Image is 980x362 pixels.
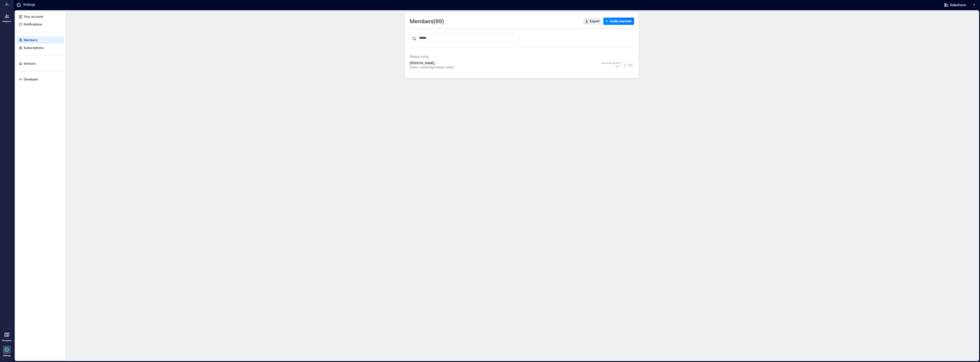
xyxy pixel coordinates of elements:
a: Your account [17,13,64,20]
button: Invite member [603,18,634,25]
p: Members [24,38,37,42]
span: [EMAIL_ADDRESS][DOMAIN_NAME] [410,65,601,69]
button: 3 [615,65,620,68]
p: Settings [23,2,35,8]
span: Members ( 99 ) [410,18,444,25]
p: Floorplans [2,339,12,342]
a: Notifications [17,21,64,28]
a: Sensors [17,60,64,67]
button: Export [583,18,602,25]
span: Salesforce [950,3,966,7]
p: Sensors [24,61,36,66]
a: Subscriptions [17,44,64,52]
p: Analytics [3,20,11,23]
span: [PERSON_NAME] [410,61,601,65]
span: Edit [628,63,632,67]
p: Subscriptions [24,46,44,50]
p: Your account [24,14,43,19]
button: Salesforce [943,1,967,9]
a: Analytics [1,10,13,24]
p: Developer [24,77,38,82]
p: Notifications [24,22,42,27]
a: Members [17,36,64,44]
a: Floorplans [1,329,13,343]
span: Export [590,19,600,23]
span: Read-only [410,54,429,59]
button: Edit [622,62,634,68]
a: Developer [17,76,64,83]
span: Invite member [610,19,632,23]
span: Last active : [DATE] [601,61,620,65]
a: Settings [1,344,12,358]
p: Settings [3,354,11,357]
